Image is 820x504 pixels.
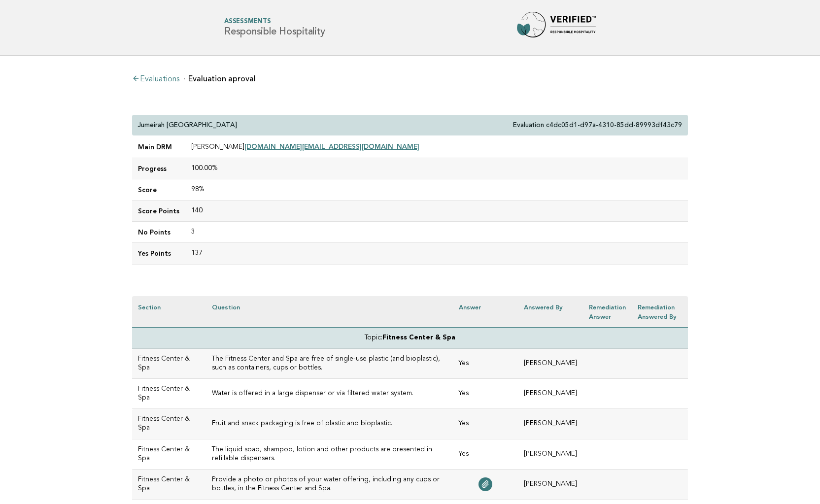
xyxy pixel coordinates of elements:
td: Yes [453,409,518,439]
td: Progress [132,158,185,179]
td: 98% [185,179,688,201]
h3: Water is offered in a large dispenser or via filtered water system. [212,389,447,398]
th: Answered by [518,296,583,328]
th: Section [132,296,206,328]
td: [PERSON_NAME] [185,136,688,158]
td: No Points [132,222,185,243]
li: Evaluation aproval [183,75,256,83]
td: Fitness Center & Spa [132,349,206,379]
td: [PERSON_NAME] [518,409,583,439]
th: Question [206,296,453,328]
a: [DOMAIN_NAME][EMAIL_ADDRESS][DOMAIN_NAME] [244,142,419,150]
td: 100.00% [185,158,688,179]
td: 140 [185,201,688,222]
strong: Fitness Center & Spa [382,335,455,341]
td: Yes Points [132,243,185,264]
td: Fitness Center & Spa [132,469,206,499]
img: Forbes Travel Guide [517,12,596,43]
td: 3 [185,222,688,243]
td: Score [132,179,185,201]
p: Evaluation c4dc05d1-d97a-4310-85dd-89993df43c79 [513,121,682,130]
h3: Fruit and snack packaging is free of plastic and bioplastic. [212,419,447,428]
td: Fitness Center & Spa [132,439,206,469]
h3: Provide a photo or photos of your water offering, including any cups or bottles, in the Fitness C... [212,475,447,493]
td: [PERSON_NAME] [518,349,583,379]
td: Fitness Center & Spa [132,379,206,409]
td: [PERSON_NAME] [518,469,583,499]
td: [PERSON_NAME] [518,379,583,409]
a: Evaluations [132,75,179,83]
th: Remediation Answer [583,296,632,328]
td: Yes [453,379,518,409]
th: Remediation Answered by [632,296,688,328]
h3: The liquid soap, shampoo, lotion and other products are presented in refillable dispensers. [212,445,447,463]
td: [PERSON_NAME] [518,439,583,469]
h1: Responsible Hospitality [224,19,325,37]
td: 137 [185,243,688,264]
span: Assessments [224,19,325,25]
td: Fitness Center & Spa [132,409,206,439]
th: Answer [453,296,518,328]
td: Score Points [132,201,185,222]
td: Yes [453,349,518,379]
td: Yes [453,439,518,469]
td: Topic: [132,327,688,348]
p: Jumeirah [GEOGRAPHIC_DATA] [138,121,237,130]
h3: The Fitness Center and Spa are free of single-use plastic (and bioplastic), such as containers, c... [212,355,447,372]
td: Main DRM [132,136,185,158]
